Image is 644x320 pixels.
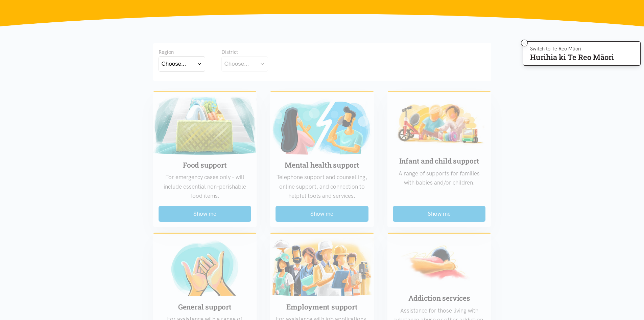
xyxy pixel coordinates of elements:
[221,56,268,71] button: Choose...
[224,59,249,68] div: Choose...
[530,54,614,60] p: Hurihia ki Te Reo Māori
[159,56,205,71] button: Choose...
[530,47,614,51] p: Switch to Te Reo Māori
[159,48,205,56] div: Region
[221,48,268,56] div: District
[162,59,186,68] div: Choose...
